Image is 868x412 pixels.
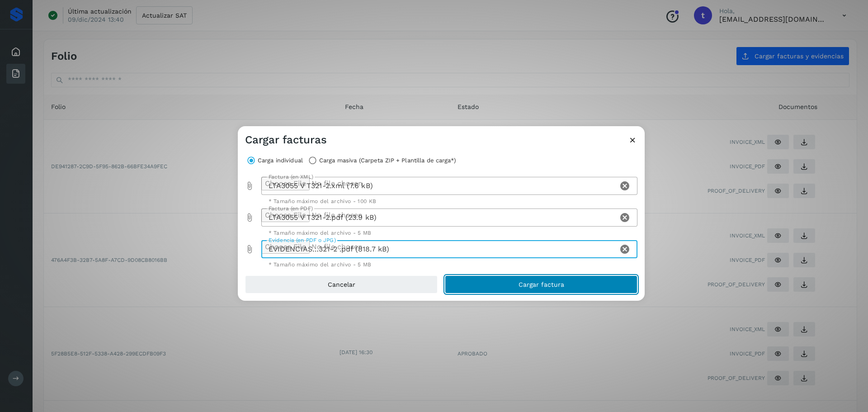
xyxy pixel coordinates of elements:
[445,275,637,294] button: Cargar factura
[245,181,254,190] i: Factura (en XML) prepended action
[519,281,564,288] span: Cargar factura
[328,281,355,288] span: Cancelar
[245,133,327,147] h3: Cargar facturas
[619,180,630,191] i: Clear Factura (en XML)
[269,199,631,204] div: * Tamaño máximo del archivo - 100 KB
[245,213,254,222] i: Factura (en PDF) prepended action
[261,177,618,195] div: LTA3055 V T321-2.xml (7.6 kB)
[269,262,631,267] div: * Tamaño máximo del archivo - 5 MB
[258,154,303,167] label: Carga individual
[245,245,254,254] i: Evidencia (en PDF o JPG) prepended action
[261,208,618,227] div: LTA3055 V T321-2.pdf (23.9 kB)
[261,240,618,258] div: EVIDENCIAS…321-2 .pdf (818.7 kB)
[619,212,630,223] i: Clear Factura (en PDF)
[619,244,630,255] i: Clear Evidencia (en PDF o JPG)
[245,275,438,294] button: Cancelar
[319,154,456,167] label: Carga masiva (Carpeta ZIP + Plantilla de carga*)
[269,230,631,236] div: * Tamaño máximo del archivo - 5 MB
